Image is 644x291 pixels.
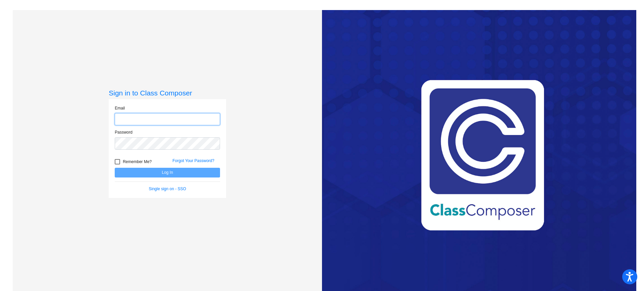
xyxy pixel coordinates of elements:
[123,158,152,166] span: Remember Me?
[115,168,220,177] button: Log In
[149,187,186,191] a: Single sign on - SSO
[172,158,214,163] a: Forgot Your Password?
[115,129,132,135] label: Password
[115,105,125,111] label: Email
[109,89,226,97] h3: Sign in to Class Composer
